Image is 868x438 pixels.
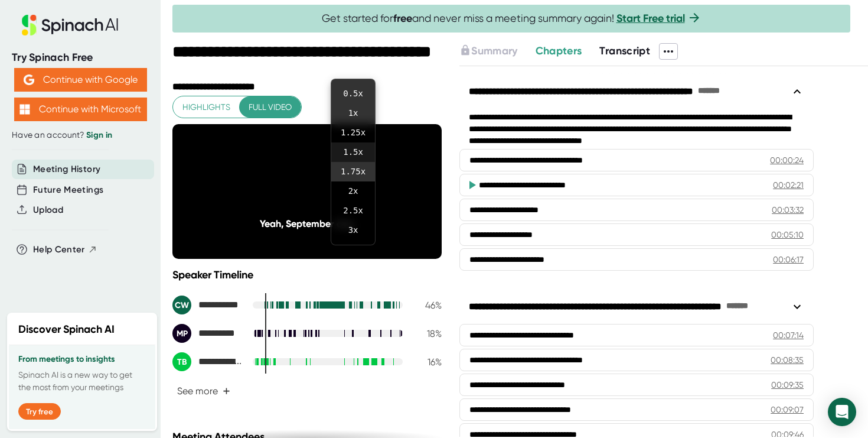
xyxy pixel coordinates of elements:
li: 3 x [331,220,375,240]
li: 1 x [331,103,375,123]
li: 2.5 x [331,201,375,220]
li: 1.75 x [331,162,375,181]
li: 1.5 x [331,142,375,162]
li: 2 x [331,181,375,201]
div: Open Intercom Messenger [828,398,856,426]
li: 0.5 x [331,84,375,103]
li: 1.25 x [331,123,375,142]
